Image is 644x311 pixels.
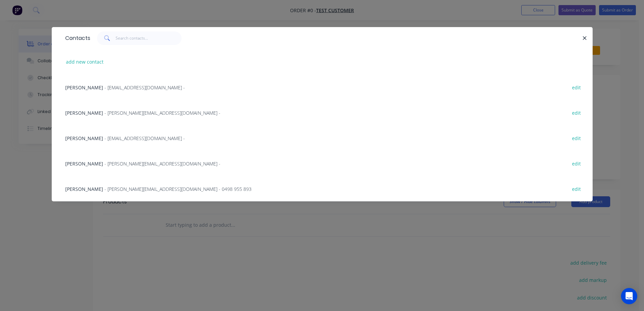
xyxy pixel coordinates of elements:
span: [PERSON_NAME] [65,160,103,167]
button: edit [569,184,585,193]
input: Search contacts... [116,31,182,45]
span: - [PERSON_NAME][EMAIL_ADDRESS][DOMAIN_NAME] - [104,160,220,167]
span: [PERSON_NAME] [65,84,103,91]
span: - [EMAIL_ADDRESS][DOMAIN_NAME] - [104,84,185,91]
button: edit [569,83,585,92]
button: edit [569,133,585,142]
button: edit [569,159,585,168]
span: - [PERSON_NAME][EMAIL_ADDRESS][DOMAIN_NAME] - 0498 955 893 [104,186,252,192]
span: - [EMAIL_ADDRESS][DOMAIN_NAME] - [104,135,185,141]
button: edit [569,108,585,117]
span: [PERSON_NAME] [65,110,103,116]
div: Open Intercom Messenger [621,288,637,304]
span: [PERSON_NAME] [65,135,103,141]
div: Contacts [62,27,90,49]
span: - [PERSON_NAME][EMAIL_ADDRESS][DOMAIN_NAME] - [104,110,220,116]
button: add new contact [63,57,107,66]
span: [PERSON_NAME] [65,186,103,192]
